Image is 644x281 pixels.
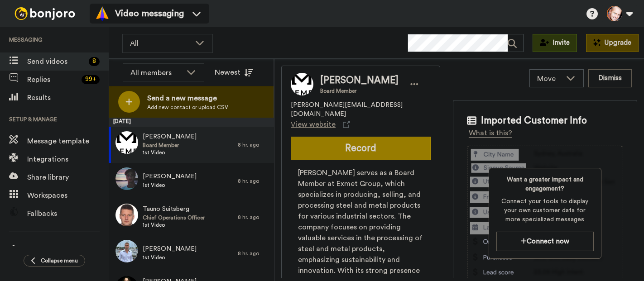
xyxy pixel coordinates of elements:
span: Send a new message [147,93,228,104]
img: bj-logo-header-white.svg [11,7,79,20]
span: Board Member [143,142,197,149]
span: Send videos [27,56,85,67]
span: 1st Video [143,149,197,156]
button: Connect now [496,232,594,251]
span: [PERSON_NAME] [143,172,197,181]
span: Share library [27,172,109,183]
span: Add new contact or upload CSV [147,104,228,111]
img: 7bbe0c95-e1b6-48f0-a625-173fe366c104.jpg [115,167,138,190]
div: 8 hr. ago [238,214,269,221]
span: Move [537,73,562,84]
span: Workspaces [27,190,109,201]
span: Video messaging [115,7,184,20]
span: [PERSON_NAME][EMAIL_ADDRESS][DOMAIN_NAME] [291,101,431,119]
img: vm-color.svg [95,6,110,21]
button: Record [291,137,431,160]
span: Tauno Suitsberg [143,205,205,214]
span: Replies [27,74,78,85]
span: Want a greater impact and engagement? [496,176,594,194]
div: 8 hr. ago [238,250,269,257]
span: Settings [27,245,109,256]
img: f1b43f90-59d2-4461-8236-5fd593a7e343.jpg [115,204,138,226]
button: Upgrade [586,34,639,52]
span: 1st Video [143,254,197,261]
span: Collapse menu [41,257,78,264]
button: Newest [208,63,260,81]
span: Fallbacks [27,208,109,219]
a: View website [291,119,350,130]
img: Image of Margit Mannik [291,73,313,95]
span: Connect your tools to display your own customer data for more specialized messages [496,197,594,224]
span: [PERSON_NAME] [320,74,399,87]
div: [DATE] [109,118,274,127]
span: 1st Video [143,221,205,229]
span: Integrations [27,154,109,165]
span: Results [27,92,109,103]
span: [PERSON_NAME] [143,245,197,254]
img: 95cd267f-c8d0-424a-900b-799c0f8abe27.png [115,131,138,154]
span: Imported Customer Info [481,114,587,128]
span: [PERSON_NAME] [143,133,197,142]
span: All [130,38,191,49]
span: View website [291,119,336,130]
button: Dismiss [588,69,632,87]
img: e51facbc-6104-47e6-8211-73cead2d95fb.jpg [115,240,138,262]
span: 1st Video [143,181,197,189]
div: 8 hr. ago [238,141,269,148]
span: Chief Operations Officer [143,214,205,221]
button: Invite [533,34,577,52]
div: 8 hr. ago [238,177,269,185]
span: Message template [27,136,109,147]
div: What is this? [469,128,512,138]
span: Board Member [320,87,399,95]
div: 99 + [82,75,100,84]
div: 8 [89,57,100,66]
div: All members [130,67,182,78]
button: Collapse menu [24,255,85,267]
